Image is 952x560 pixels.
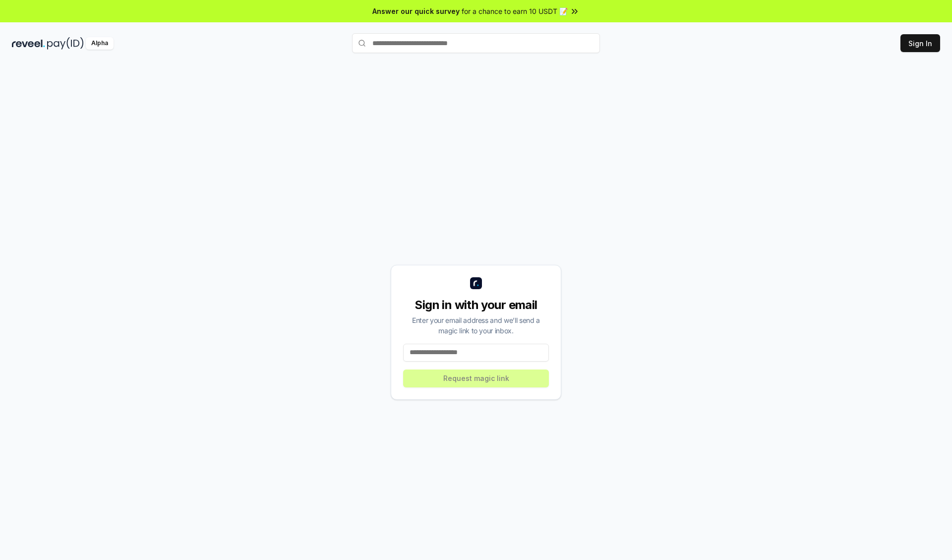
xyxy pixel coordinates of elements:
span: for a chance to earn 10 USDT 📝 [462,6,568,16]
span: Answer our quick survey [372,6,460,16]
img: pay_id [47,37,84,50]
img: reveel_dark [12,37,45,50]
div: Sign in with your email [403,297,549,313]
img: logo_small [470,277,482,289]
button: Sign In [900,34,940,52]
div: Alpha [86,37,114,50]
div: Enter your email address and we’ll send a magic link to your inbox. [403,315,549,336]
